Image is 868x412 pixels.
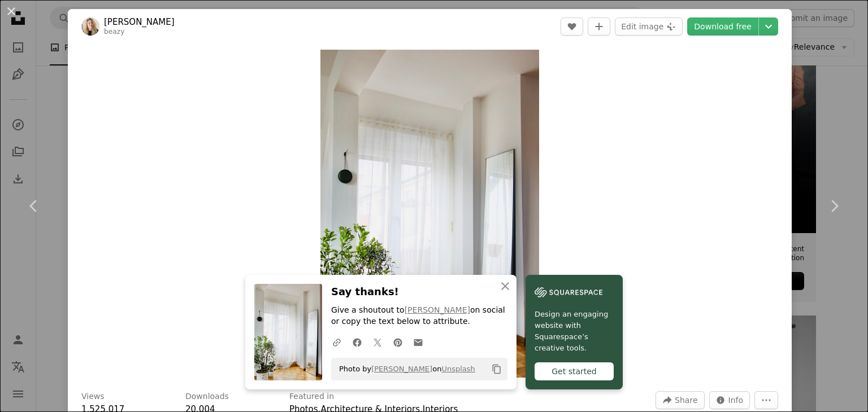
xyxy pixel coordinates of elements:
[333,360,475,378] span: Photo by on
[535,362,614,380] div: Get started
[535,309,614,354] span: Design an engaging website with Squarespace’s creative tools.
[615,17,683,36] button: Edit image
[487,360,506,379] button: Copy to clipboard
[371,365,432,373] a: [PERSON_NAME]
[347,331,367,353] a: Share on Facebook
[675,392,697,409] span: Share
[588,17,610,36] button: Add to Collection
[388,331,408,353] a: Share on Pinterest
[441,365,475,373] a: Unsplash
[104,16,175,28] a: [PERSON_NAME]
[561,17,583,36] button: Like
[405,305,470,314] a: [PERSON_NAME]
[185,391,229,402] h3: Downloads
[759,17,778,36] button: Choose download size
[709,391,750,409] button: Stats about this image
[800,152,868,260] a: Next
[687,17,758,36] a: Download free
[81,391,105,402] h3: Views
[289,391,334,402] h3: Featured in
[331,305,507,327] p: Give a shoutout to on social or copy the text below to attribute.
[728,392,744,409] span: Info
[331,284,507,300] h3: Say thanks!
[104,28,124,36] a: beazy
[81,17,99,36] img: Go to Julia's profile
[526,275,623,389] a: Design an engaging website with Squarespace’s creative tools.Get started
[754,391,778,409] button: More Actions
[320,50,539,378] img: green potted plant near white window curtain
[320,50,539,378] button: Zoom in on this image
[367,331,388,353] a: Share on Twitter
[656,391,704,409] button: Share this image
[408,331,428,353] a: Share over email
[535,284,602,301] img: file-1606177908946-d1eed1cbe4f5image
